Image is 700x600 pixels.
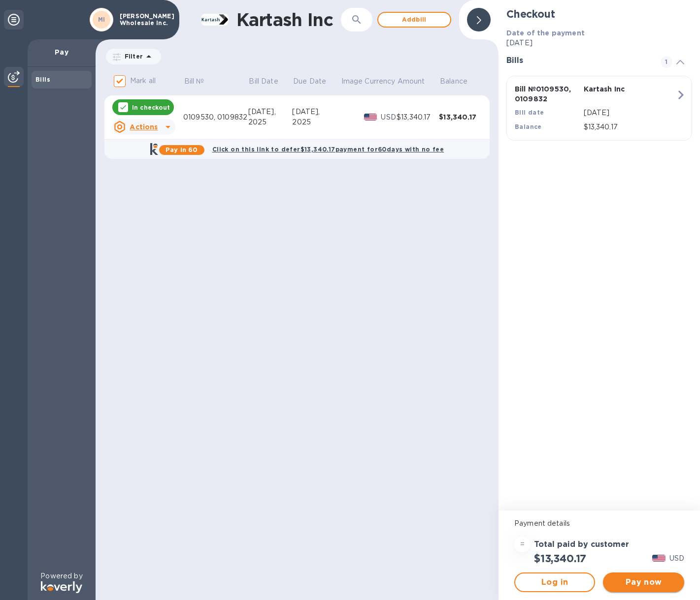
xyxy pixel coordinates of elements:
[506,29,585,37] b: Date of the payment
[515,84,580,104] p: Bill № 0109530, 0109832
[515,109,544,116] b: Bill date
[248,107,293,117] div: [DATE],
[439,112,481,122] div: $13,340.17
[236,9,341,30] h1: Kartash Inc
[381,112,397,122] p: USD
[669,553,684,564] p: USD
[603,572,684,592] button: Pay now
[292,107,340,117] div: [DATE],
[506,76,692,141] button: Bill №0109530, 0109832Kartash IncBill date[DATE]Balance$13,340.17
[506,56,649,65] h3: Bills
[212,146,444,153] b: Click on this link to defer $13,340.17 payment for 60 days with no fee
[184,76,204,87] p: Bill №
[506,8,692,20] h2: Checkout
[523,576,586,588] span: Log in
[377,12,451,28] button: Addbill
[293,76,339,87] span: Due Date
[514,537,530,552] div: =
[249,76,291,87] span: Bill Date
[611,576,676,588] span: Pay now
[661,56,672,68] span: 1
[292,117,340,127] div: 2025
[584,122,676,132] p: $13,340.17
[293,76,326,87] p: Due Date
[397,112,439,122] div: $13,340.17
[440,76,467,87] p: Balance
[514,518,684,529] p: Payment details
[440,76,480,87] span: Balance
[166,146,198,153] b: Pay in 60
[249,76,278,87] p: Bill Date
[341,76,363,87] p: Image
[365,76,395,87] p: Currency
[121,52,143,60] p: Filter
[398,76,438,87] span: Amount
[534,540,629,549] h3: Total paid by customer
[132,103,170,112] p: In checkout
[35,76,50,83] b: Bills
[35,47,88,57] p: Pay
[506,38,692,48] p: [DATE]
[184,76,217,87] span: Bill №
[130,123,158,131] u: Actions
[584,84,649,94] p: Kartash Inc
[398,76,425,87] p: Amount
[120,13,169,27] p: [PERSON_NAME] Wholesale Inc.
[40,571,82,581] p: Powered by
[364,114,377,120] img: USD
[514,572,595,592] button: Log in
[98,16,105,23] b: MI
[515,123,542,130] b: Balance
[652,555,666,562] img: USD
[248,117,293,127] div: 2025
[386,14,442,26] span: Add bill
[183,112,248,122] div: 0109530, 0109832
[534,552,586,565] h2: $13,340.17
[584,108,676,118] p: [DATE]
[130,76,156,86] p: Mark all
[41,581,82,593] img: Logo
